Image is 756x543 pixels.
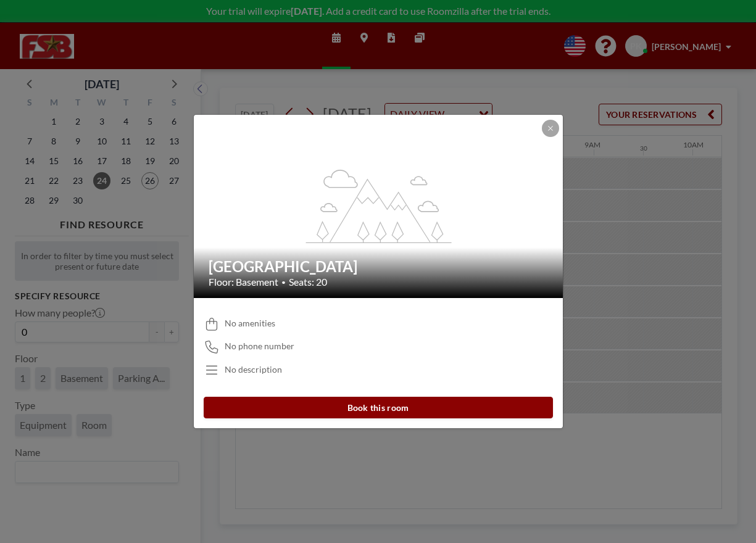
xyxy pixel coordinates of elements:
span: No phone number [225,341,294,352]
span: Floor: Basement [209,276,278,288]
span: • [281,278,286,287]
g: flex-grow: 1.2; [305,168,451,242]
span: Seats: 20 [289,276,327,288]
h2: [GEOGRAPHIC_DATA] [209,257,549,276]
button: Book this room [204,397,553,418]
span: No amenities [225,318,275,329]
div: No description [225,364,282,375]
